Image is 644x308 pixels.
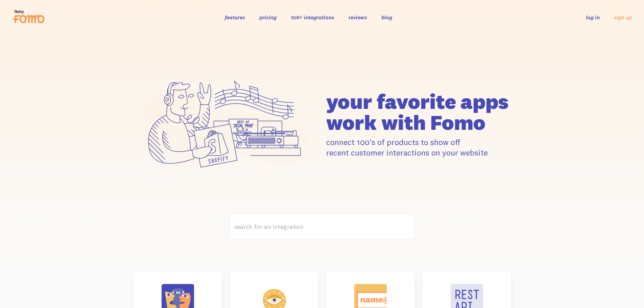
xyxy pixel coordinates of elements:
a: pricing [259,14,277,21]
a: features [225,14,245,21]
a: log in [586,14,600,21]
a: sign up [614,14,632,21]
label: search for an integration [230,215,414,239]
a: 106+ integrations [291,14,334,21]
a: reviews [349,14,367,21]
a: blog [381,14,392,21]
h1: your favorite apps work with Fomo [326,91,511,133]
p: connect 100's of products to show off recent customer interactions on your website [326,137,511,158]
